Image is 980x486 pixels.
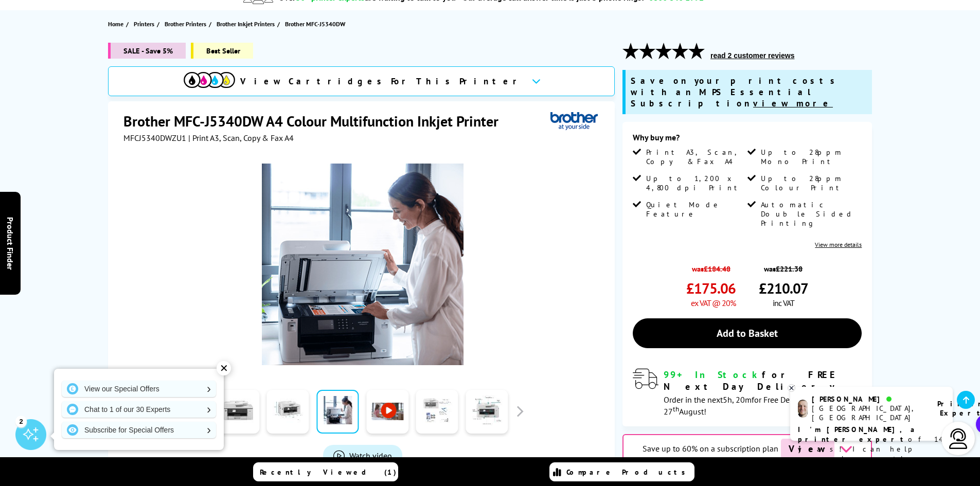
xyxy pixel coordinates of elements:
span: Up to 28ppm Mono Print [761,148,860,166]
span: 99+ In Stock [664,369,762,381]
span: was [686,259,736,274]
span: MFCJ5340DWZU1 [123,133,186,143]
span: Printers [134,19,154,29]
p: of 14 years! I can help you choose the right product [798,425,945,474]
span: Compare Products [566,467,691,477]
img: ashley-livechat.png [798,400,808,418]
span: Brother Inkjet Printers [217,19,275,29]
a: Compare Products [549,462,694,481]
div: ✕ [217,361,231,375]
span: Brother Printers [165,19,206,29]
a: Subscribe for Special Offers [62,422,216,438]
span: Up to 28ppm Colour Print [761,174,860,192]
span: Quiet Mode Feature [646,200,745,219]
a: Recently Viewed (1) [253,462,398,481]
span: View Cartridges For This Printer [240,76,523,87]
span: Product Finder [5,217,15,269]
sup: th [673,404,679,413]
img: cmyk-icon.svg [184,72,235,88]
a: Product_All_Videos [323,445,402,466]
span: Up to 1,200 x 4,800 dpi Print [646,174,745,192]
a: Chat to 1 of our 30 Experts [62,401,216,418]
a: Home [108,19,126,29]
a: Add to Basket [633,318,862,348]
span: Save up to 60% on a subscription plan [643,443,778,454]
span: Recently Viewed (1) [260,467,397,477]
img: user-headset-light.svg [948,428,969,449]
div: 2 [15,416,27,427]
span: | Print A3, Scan, Copy & Fax A4 [188,133,294,143]
b: I'm [PERSON_NAME], a printer expert [798,425,918,444]
div: [GEOGRAPHIC_DATA], [GEOGRAPHIC_DATA] [812,404,924,422]
span: Brother MFC-J5340DW [285,20,345,28]
span: Save on your print costs with an MPS Essential Subscription [631,75,840,109]
img: Brother [550,112,598,131]
div: modal_delivery [633,369,862,416]
div: for FREE Next Day Delivery [664,369,862,392]
h1: Brother MFC-J5340DW A4 Colour Multifunction Inkjet Printer [123,112,509,131]
a: Brother Printers [165,19,209,29]
a: Printers [134,19,157,29]
a: View more details [815,241,862,248]
span: Automatic Double Sided Printing [761,200,860,228]
button: read 2 customer reviews [707,51,797,60]
span: View [781,439,834,459]
a: Brother Inkjet Printers [217,19,277,29]
span: inc VAT [773,298,794,308]
span: SALE - Save 5% [108,43,186,59]
span: Home [108,19,123,29]
span: Best Seller [191,43,253,59]
span: ex VAT @ 20% [691,298,736,308]
span: Print A3, Scan, Copy & Fax A4 [646,148,745,166]
div: Why buy me? [633,132,862,148]
span: £175.06 [686,279,736,298]
strike: £184.48 [704,264,730,274]
u: view more [753,98,833,109]
a: View our Special Offers [62,381,216,397]
span: 5h, 20m [723,394,752,405]
span: Watch video [349,451,392,461]
span: £210.07 [759,279,808,298]
div: [PERSON_NAME] [812,394,924,404]
span: Order in the next for Free Delivery [DATE] 27 August! [664,394,834,417]
strike: £221.38 [776,264,803,274]
img: Brother MFC-J5340DW Thumbnail [262,164,464,365]
span: was [759,259,808,274]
